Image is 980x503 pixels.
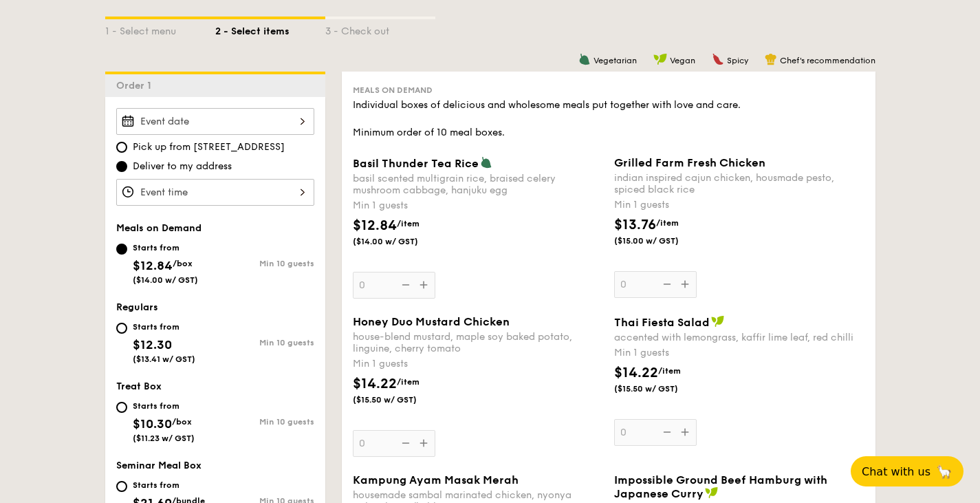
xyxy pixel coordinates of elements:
span: Basil Thunder Tea Rice [353,157,479,170]
span: Vegetarian [594,56,637,65]
span: $14.22 [353,376,397,392]
span: /box [173,259,193,268]
img: icon-chef-hat.a58ddaea.svg [765,53,777,65]
div: 1 - Select menu [105,19,215,39]
div: Starts from [133,242,198,253]
span: Seminar Meal Box [116,460,202,471]
div: accented with lemongrass, kaffir lime leaf, red chilli [614,332,864,343]
div: Individual boxes of delicious and wholesome meals put together with love and care. Minimum order ... [353,98,864,140]
span: Grilled Farm Fresh Chicken [614,156,765,169]
input: Event time [116,179,314,206]
span: Honey Duo Mustard Chicken [353,315,510,328]
div: indian inspired cajun chicken, housmade pesto, spiced black rice [614,172,864,195]
span: Pick up from [STREET_ADDRESS] [133,140,285,154]
div: Min 10 guests [215,417,314,427]
button: Chat with us🦙 [851,456,963,486]
span: $14.22 [614,365,658,381]
span: Impossible Ground Beef Hamburg with Japanese Curry [614,473,827,500]
span: ($15.00 w/ GST) [614,235,708,246]
span: Regulars [116,301,158,313]
img: icon-vegetarian.fe4039eb.svg [480,156,492,169]
span: ($13.41 w/ GST) [133,354,195,364]
span: ($14.00 w/ GST) [353,236,446,247]
input: Deliver to my address [116,161,127,172]
span: 🦙 [936,464,952,480]
div: house-blend mustard, maple soy baked potato, linguine, cherry tomato [353,331,603,354]
span: $12.84 [133,258,173,273]
span: $12.84 [353,217,397,234]
span: $13.76 [614,217,656,233]
span: Spicy [727,56,748,65]
img: icon-vegan.f8ff3823.svg [705,486,719,499]
div: Min 1 guests [353,357,603,371]
input: Starts from$12.30($13.41 w/ GST)Min 10 guests [116,323,127,334]
span: Chef's recommendation [780,56,875,65]
span: Thai Fiesta Salad [614,316,710,329]
span: Order 1 [116,80,157,92]
input: Pick up from [STREET_ADDRESS] [116,142,127,153]
span: ($15.50 w/ GST) [614,383,708,394]
span: ($15.50 w/ GST) [353,394,446,405]
div: Min 1 guests [614,346,864,360]
span: $10.30 [133,416,172,431]
span: ($14.00 w/ GST) [133,275,198,285]
img: icon-spicy.37a8142b.svg [712,53,724,65]
span: $12.30 [133,337,172,352]
span: Meals on Demand [353,85,433,95]
span: Meals on Demand [116,222,202,234]
span: /item [658,366,681,376]
div: Min 10 guests [215,338,314,347]
div: basil scented multigrain rice, braised celery mushroom cabbage, hanjuku egg [353,173,603,196]
span: Deliver to my address [133,160,232,173]
div: Min 1 guests [614,198,864,212]
div: Starts from [133,321,195,332]
span: /item [397,377,420,387]
span: ($11.23 w/ GST) [133,434,195,443]
div: Starts from [133,400,195,411]
input: Event date [116,108,314,135]
span: Chat with us [862,465,930,478]
span: Treat Box [116,381,162,392]
span: Kampung Ayam Masak Merah [353,473,519,486]
span: Vegan [670,56,695,65]
span: /box [172,417,192,427]
img: icon-vegan.f8ff3823.svg [653,53,667,65]
div: 3 - Check out [325,19,435,39]
input: Starts from$10.30/box($11.23 w/ GST)Min 10 guests [116,402,127,413]
span: /item [397,219,420,228]
div: Starts from [133,480,205,491]
input: Starts from$21.60/bundle($23.54 w/ GST)Min 10 guests [116,481,127,492]
img: icon-vegan.f8ff3823.svg [711,315,725,328]
span: /item [656,218,679,228]
div: Min 10 guests [215,259,314,268]
input: Starts from$12.84/box($14.00 w/ GST)Min 10 guests [116,244,127,255]
img: icon-vegetarian.fe4039eb.svg [578,53,591,65]
div: Min 1 guests [353,199,603,213]
div: 2 - Select items [215,19,325,39]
